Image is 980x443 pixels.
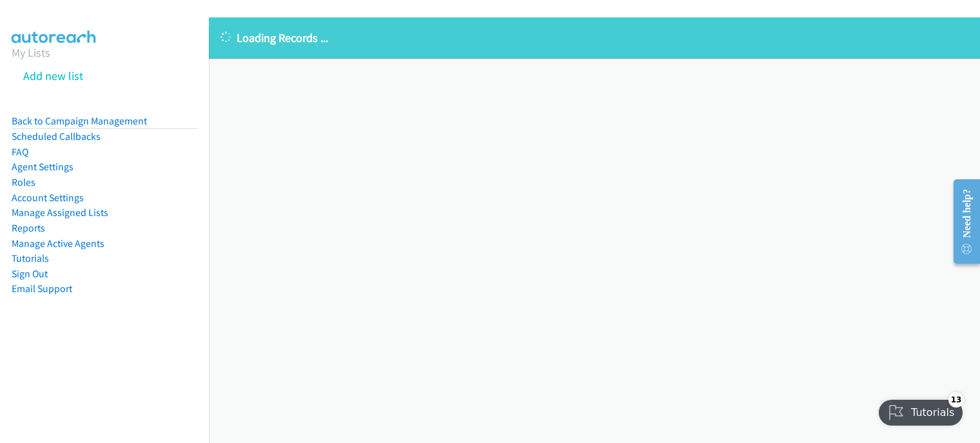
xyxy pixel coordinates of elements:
[12,146,28,158] a: FAQ
[12,45,50,60] a: My Lists
[943,170,980,273] iframe: Resource Center
[220,29,968,46] p: Loading Records ...
[871,387,970,433] iframe: Checklist
[12,282,72,295] a: Email Support
[12,130,101,143] a: Scheduled Callbacks
[12,237,104,250] a: Manage Active Agents
[12,192,84,204] a: Account Settings
[12,222,45,234] a: Reports
[12,176,35,188] a: Roles
[12,268,48,280] a: Sign Out
[23,68,83,83] a: Add new list
[12,206,108,219] a: Manage Assigned Lists
[12,161,73,173] a: Agent Settings
[12,252,49,264] a: Tutorials
[12,115,147,127] a: Back to Campaign Management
